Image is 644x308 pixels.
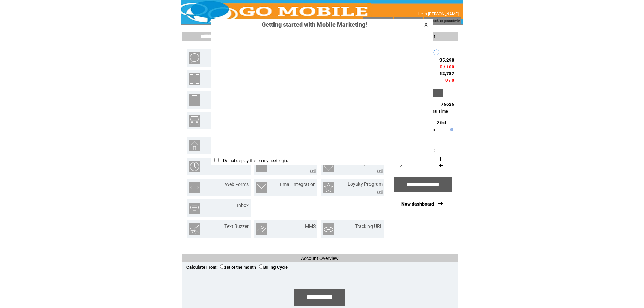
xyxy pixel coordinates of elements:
[323,182,334,193] img: loyalty-program.png
[225,182,249,187] a: Web Forms
[220,264,224,269] input: 1st of the month
[189,140,200,151] img: property-listing.png
[189,73,200,85] img: mobile-coupons.png
[256,223,267,235] img: mms.png
[445,78,454,83] span: 0 / 0
[377,190,383,194] img: video.png
[310,169,316,173] img: video.png
[256,161,267,172] img: text-to-win.png
[437,120,446,125] span: 21st
[377,169,383,173] img: video.png
[280,182,316,187] a: Email Integration
[189,203,200,214] img: inbox.png
[186,265,218,270] span: Calculate From:
[189,182,200,193] img: web-forms.png
[441,102,454,107] span: 76626
[220,265,256,270] label: 1st of the month
[301,256,339,261] span: Account Overview
[418,11,459,16] span: Hello [PERSON_NAME]
[224,223,249,229] a: Text Buzzer
[323,161,334,172] img: birthday-wishes.png
[400,163,403,168] span: 2.
[425,18,430,24] img: backArrow.gif
[220,158,288,163] span: Do not display this on my next login.
[430,19,460,23] a: Back to posadmin
[259,265,288,270] label: Billing Cycle
[424,109,448,114] span: Central Time
[439,71,454,76] span: 12,787
[259,264,263,269] input: Billing Cycle
[256,182,267,193] img: email-integration.png
[449,128,453,131] img: help.gif
[397,18,402,24] img: contact_us_icon.gif
[439,57,454,63] span: 35,298
[305,223,316,229] a: MMS
[355,223,383,229] a: Tracking URL
[189,94,200,106] img: mobile-websites.png
[189,161,200,172] img: scheduled-tasks.png
[189,52,200,64] img: text-blast.png
[189,115,200,127] img: vehicle-listing.png
[401,201,434,207] a: New dashboard
[370,18,375,24] img: account_icon.gif
[323,223,334,235] img: tracking-url.png
[255,21,367,28] span: Getting started with Mobile Marketing!
[348,181,383,187] a: Loyalty Program
[237,203,249,208] a: Inbox
[440,64,454,69] span: 0 / 100
[189,223,200,235] img: text-buzzer.png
